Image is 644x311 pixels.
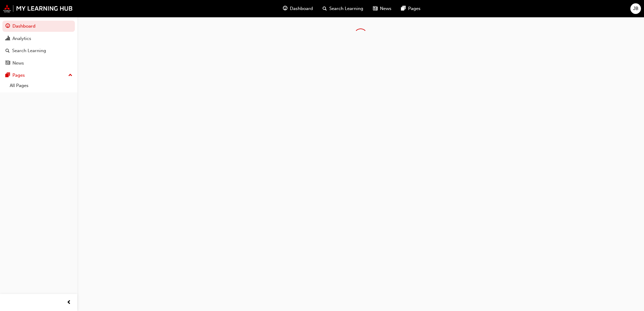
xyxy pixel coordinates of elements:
span: News [380,5,391,12]
a: Search Learning [2,45,75,56]
div: News [12,60,24,67]
span: JB [633,5,639,12]
span: pages-icon [5,73,10,78]
span: search-icon [323,5,327,12]
a: All Pages [7,81,75,90]
span: news-icon [373,5,377,12]
div: Pages [12,72,25,79]
a: guage-iconDashboard [278,2,318,15]
span: up-icon [68,72,72,79]
button: Pages [2,70,75,81]
span: search-icon [5,48,10,54]
span: guage-icon [5,24,10,29]
a: Dashboard [2,21,75,32]
span: guage-icon [283,5,287,12]
span: Pages [408,5,421,12]
a: news-iconNews [368,2,396,15]
button: DashboardAnalyticsSearch LearningNews [2,19,75,70]
img: mmal [3,5,73,12]
span: chart-icon [5,36,10,42]
span: Search Learning [329,5,363,12]
div: Analytics [12,35,31,42]
a: News [2,58,75,69]
a: Analytics [2,33,75,44]
span: Dashboard [290,5,313,12]
span: pages-icon [401,5,406,12]
span: news-icon [5,61,10,66]
div: Search Learning [12,47,46,54]
a: search-iconSearch Learning [318,2,368,15]
a: pages-iconPages [396,2,425,15]
span: prev-icon [67,299,71,306]
button: JB [630,3,641,14]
